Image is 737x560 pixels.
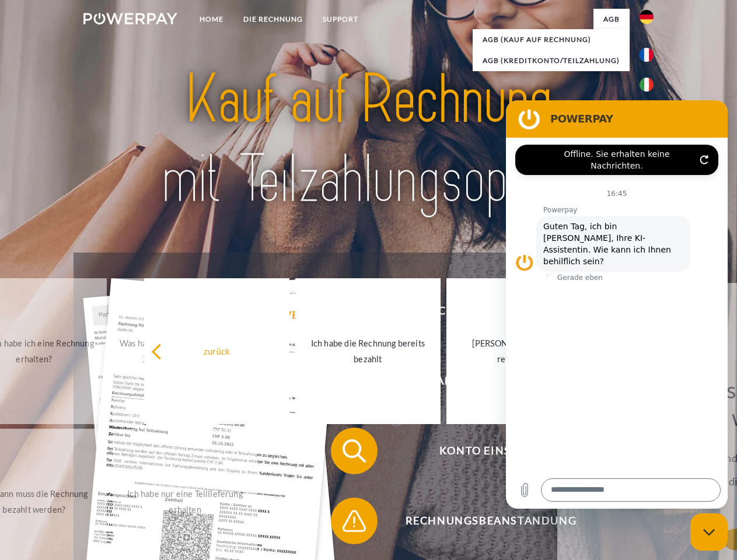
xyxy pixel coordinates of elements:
div: zurück [151,343,282,359]
button: Konto einsehen [331,428,634,474]
a: Was habe ich noch offen, ist meine Zahlung eingegangen? [113,278,258,424]
div: [PERSON_NAME] wurde retourniert [453,335,585,367]
a: AGB (Kreditkonto/Teilzahlung) [473,50,630,71]
img: qb_warning.svg [340,506,369,535]
div: Ich habe die Rechnung bereits bezahlt [302,335,434,367]
img: title-powerpay_de.svg [111,56,626,223]
span: Rechnungsbeanstandung [348,498,634,544]
img: qb_search.svg [340,436,369,466]
img: logo-powerpay-white.svg [83,13,177,24]
img: it [640,78,654,92]
iframe: Messaging-Fenster [506,100,728,509]
div: Was habe ich noch offen, ist meine Zahlung eingegangen? [120,335,251,367]
a: Home [190,9,233,30]
img: fr [640,48,654,62]
div: Ich habe nur eine Teillieferung erhalten [120,486,251,517]
a: SUPPORT [313,9,368,30]
iframe: Schaltfläche zum Öffnen des Messaging-Fensters; Konversation läuft [690,513,728,551]
img: de [640,10,654,24]
a: DIE RECHNUNG [233,9,313,30]
a: AGB (Kauf auf Rechnung) [473,29,630,50]
button: Rechnungsbeanstandung [331,498,634,544]
span: Konto einsehen [348,428,634,474]
a: agb [593,9,630,30]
